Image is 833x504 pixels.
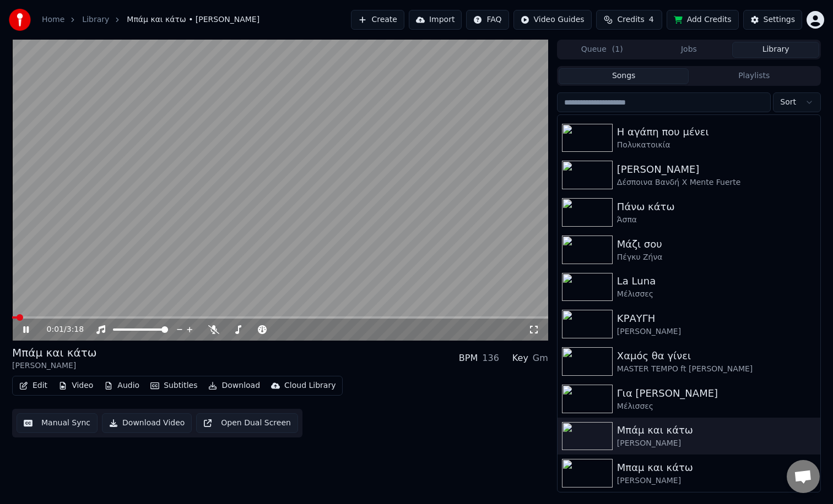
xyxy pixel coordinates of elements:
div: Πάνω κάτω [617,199,816,215]
button: Add Credits [667,10,739,30]
a: Open chat [787,460,820,493]
button: Credits4 [596,10,662,30]
button: Subtitles [146,378,202,393]
div: [PERSON_NAME] [617,326,816,337]
div: Μέλισσες [617,401,816,412]
button: Download Video [102,413,192,433]
div: Μπαμ και κάτω [617,460,816,475]
span: 3:18 [67,324,84,335]
div: La Luna [617,273,816,289]
div: Χαμός θα γίνει [617,348,816,364]
button: Open Dual Screen [196,413,298,433]
button: Playlists [689,68,819,84]
button: Create [351,10,404,30]
span: 0:01 [47,324,64,335]
div: / [47,324,73,335]
button: Settings [743,10,802,30]
span: Sort [780,97,796,108]
div: Μέλισσες [617,289,816,300]
div: Settings [764,14,795,25]
div: [PERSON_NAME] [617,475,816,486]
div: ΚΡΑΥΓΗ [617,311,816,326]
a: Home [42,14,64,25]
div: Για [PERSON_NAME] [617,386,816,401]
span: Μπάμ και κάτω • [PERSON_NAME] [127,14,259,25]
button: Import [409,10,462,30]
div: Άσπα [617,215,816,226]
div: [PERSON_NAME] [617,162,816,177]
button: Manual Sync [17,413,98,433]
div: BPM [459,352,478,365]
a: Library [82,14,109,25]
button: Audio [100,378,144,393]
button: FAQ [466,10,509,30]
button: Edit [15,378,52,393]
span: Credits [617,14,644,25]
div: Πολυκατοικία [617,140,816,151]
div: Μπάμ και κάτω [12,345,96,360]
button: Jobs [646,42,733,58]
div: 136 [482,352,499,365]
nav: breadcrumb [42,14,259,25]
span: ( 1 ) [612,44,623,55]
button: Queue [559,42,646,58]
button: Library [732,42,819,58]
div: Cloud Library [284,380,336,391]
div: Μπάμ και κάτω [617,423,816,438]
img: youka [9,9,31,31]
div: [PERSON_NAME] [617,438,816,449]
div: Gm [533,352,548,365]
button: Download [204,378,264,393]
div: Key [512,352,528,365]
div: [PERSON_NAME] [12,360,96,371]
div: Η αγάπη που μένει [617,124,816,140]
button: Songs [559,68,689,84]
div: Δέσποινα Βανδή Χ Mente Fuerte [617,177,816,188]
button: Video [54,378,98,393]
div: Μάζι σου [617,237,816,252]
button: Video Guides [513,10,592,30]
div: Πέγκυ Ζήνα [617,252,816,263]
span: 4 [649,14,654,25]
div: MASTER TEMPO ft [PERSON_NAME] [617,364,816,375]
